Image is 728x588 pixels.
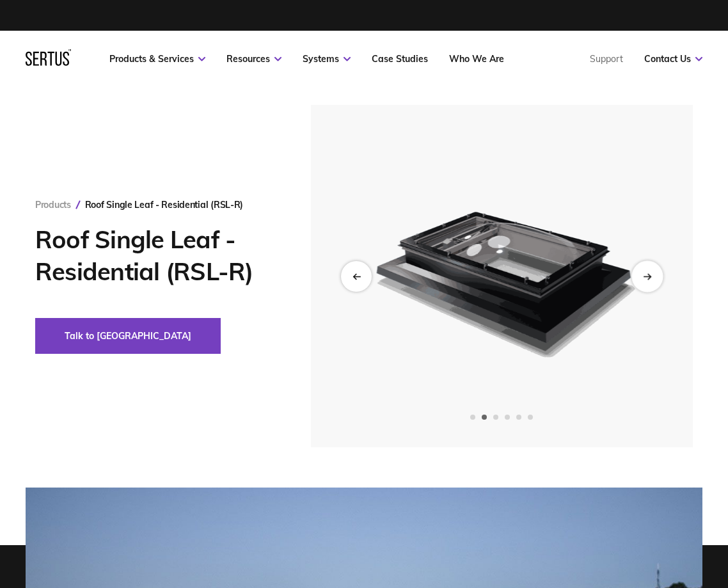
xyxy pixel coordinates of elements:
span: Go to slide 3 [493,415,498,420]
span: Go to slide 4 [505,415,510,420]
a: Support [590,53,623,65]
span: Go to slide 6 [528,415,533,420]
h1: Roof Single Leaf - Residential (RSL-R) [35,223,280,287]
a: Contact Us [644,53,702,65]
a: Systems [303,53,351,65]
a: Products & Services [109,53,205,65]
a: Who We Are [449,53,504,65]
div: Next slide [631,260,663,292]
a: Resources [226,53,281,65]
span: Go to slide 5 [516,415,521,420]
div: Previous slide [341,261,372,292]
button: Talk to [GEOGRAPHIC_DATA] [35,318,221,354]
a: Case Studies [372,53,428,65]
span: Go to slide 1 [470,415,475,420]
a: Products [35,199,71,211]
